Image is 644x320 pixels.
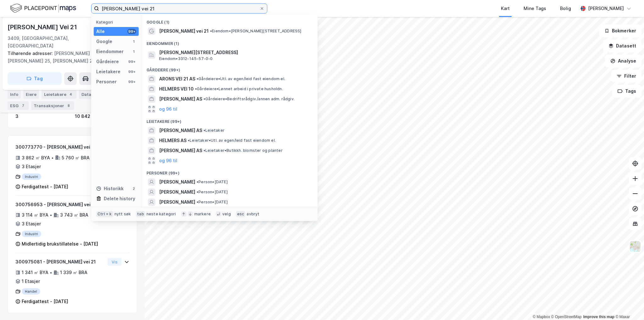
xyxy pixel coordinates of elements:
div: [PERSON_NAME] Vei 23, [PERSON_NAME] 25, [PERSON_NAME] 27 [8,50,132,65]
span: • [203,128,205,133]
div: Google [96,38,112,45]
span: • [188,138,190,143]
div: 99+ [127,79,136,84]
div: Leietakere (99+) [142,114,318,125]
span: HELMERS AS [159,137,186,144]
div: 300773770 - [PERSON_NAME] vei 27 [15,143,105,151]
span: [PERSON_NAME][STREET_ADDRESS] [159,49,310,56]
div: 3 Etasjer [22,163,41,170]
span: Leietaker • Utl. av egen/leid fast eiendom el. [188,138,276,143]
div: neste kategori [147,212,176,217]
div: 1 [131,39,136,44]
span: Leietaker • Butikkh. blomster og planter [203,148,283,153]
img: logo.f888ab2527a4732fd821a326f86c7f29.svg [10,3,76,14]
div: Ctrl + k [96,211,113,217]
div: velg [222,212,231,217]
div: Ferdigattest - [DATE] [22,183,68,190]
div: 300756953 - [PERSON_NAME] vei 25 [15,201,105,208]
div: 7 [20,102,26,109]
div: 99+ [127,29,136,34]
div: 10 842 ㎡ [75,113,129,120]
span: • [203,148,205,153]
div: Gårdeiere [96,58,119,65]
div: Delete history [104,195,135,202]
div: Gårdeiere (99+) [142,63,318,74]
span: Tilhørende adresser: [8,51,54,56]
div: Eiere [23,90,39,99]
span: Leietaker [203,128,225,133]
span: • [197,76,198,81]
div: nytt søk [114,212,131,217]
div: • [51,155,54,160]
span: Gårdeiere • Lønnet arbeid i private husholdn. [195,86,283,91]
div: Datasett [79,90,103,99]
span: Gårdeiere • Utl. av egen/leid fast eiendom el. [197,76,285,81]
button: og 96 til [159,105,177,113]
div: 1 Etasjer [22,278,40,285]
div: 1 339 ㎡ BRA [60,269,87,276]
div: 3 Etasjer [22,220,41,228]
span: • [203,97,205,101]
div: 3409, [GEOGRAPHIC_DATA], [GEOGRAPHIC_DATA] [8,35,112,50]
div: Mine Tags [524,5,546,12]
div: markere [194,212,211,217]
div: • [50,270,52,275]
a: Improve this map [583,315,614,319]
div: Historikk [96,185,124,192]
div: 4 [68,91,74,97]
span: • [197,190,198,194]
span: Gårdeiere • Bedriftsrådgiv./annen adm. rådgiv. [203,97,295,102]
div: 300975081 - [PERSON_NAME] vei 21 [15,258,105,266]
iframe: Chat Widget [613,290,644,320]
div: Transaksjoner [31,101,74,110]
div: tab [136,211,145,217]
div: Kategori [96,20,139,25]
div: 99+ [127,69,136,74]
span: [PERSON_NAME] [159,198,195,206]
div: 1 [131,49,136,54]
div: ESG [8,101,29,110]
button: Filter [611,70,641,82]
button: Bokmerker [599,25,641,37]
span: • [197,179,198,184]
div: Leietakere [42,90,76,99]
button: Tags [612,85,641,97]
div: 8 [65,102,72,109]
span: [PERSON_NAME] [159,178,195,186]
div: 3 114 ㎡ BYA [22,211,48,219]
div: Google (1) [142,15,318,26]
div: Info [8,90,21,99]
a: OpenStreetMap [551,315,582,319]
span: [PERSON_NAME] vei 21 [159,27,209,35]
span: Person • [DATE] [197,179,228,185]
span: [PERSON_NAME] [159,188,195,196]
button: Tag [8,72,62,85]
div: Bolig [560,5,571,12]
div: [PERSON_NAME] [588,5,624,12]
span: Person • [DATE] [197,190,228,195]
div: 1 341 ㎡ BYA [22,269,48,276]
input: Søk på adresse, matrikkel, gårdeiere, leietakere eller personer [99,4,259,13]
div: Ferdigattest - [DATE] [22,298,68,305]
button: Analyse [605,55,641,67]
div: Personer [96,78,117,86]
div: 99+ [127,59,136,64]
div: Eiendommer [96,48,124,55]
div: [PERSON_NAME] Vei 21 [8,22,78,32]
div: avbryt [247,212,259,217]
div: Kart [501,5,510,12]
div: 3 862 ㎡ BYA [22,154,50,162]
button: Vis [108,258,122,266]
div: esc [236,211,246,217]
div: 3 743 ㎡ BRA [60,211,88,219]
span: Person • [DATE] [197,200,228,205]
div: Alle [96,28,105,35]
div: 3 [15,113,70,120]
button: Datasett [603,40,641,52]
div: Midlertidig brukstillatelse - [DATE] [22,240,98,248]
button: og 96 til [159,157,177,164]
span: • [195,86,197,91]
span: Eiendom • 3312-145-57-0-0 [159,56,213,61]
div: Eiendommer (1) [142,36,318,47]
